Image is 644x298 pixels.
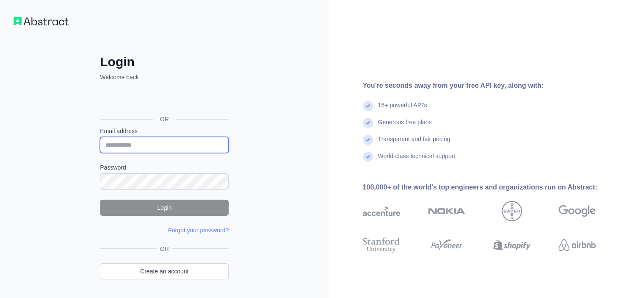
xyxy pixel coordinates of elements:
[14,17,69,25] img: Workflow
[153,115,176,123] span: OR
[100,263,229,279] a: Create an account
[363,152,373,162] img: check mark
[363,135,373,145] img: check mark
[428,201,465,221] img: nokia
[378,135,451,152] div: Transparent and fair pricing
[558,201,596,221] img: google
[363,236,400,254] img: stanford university
[100,73,229,81] p: Welcome back
[363,118,373,128] img: check mark
[378,101,427,118] div: 15+ powerful API's
[428,236,465,254] img: payoneer
[558,236,596,254] img: airbnb
[502,201,522,221] img: bayer
[363,182,623,192] div: 100,000+ of the world's top engineers and organizations run on Abstract:
[378,118,432,135] div: Generous free plans
[100,163,229,172] label: Password
[100,54,229,70] h2: Login
[100,200,229,216] button: Login
[96,91,231,109] iframe: Sign in with Google Button
[363,81,623,91] div: You're seconds away from your free API key, along with:
[363,201,400,221] img: accenture
[363,101,373,111] img: check mark
[157,245,172,253] span: OR
[100,127,229,135] label: Email address
[493,236,531,254] img: shopify
[378,152,456,169] div: World-class technical support
[168,227,229,234] a: Forgot your password?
